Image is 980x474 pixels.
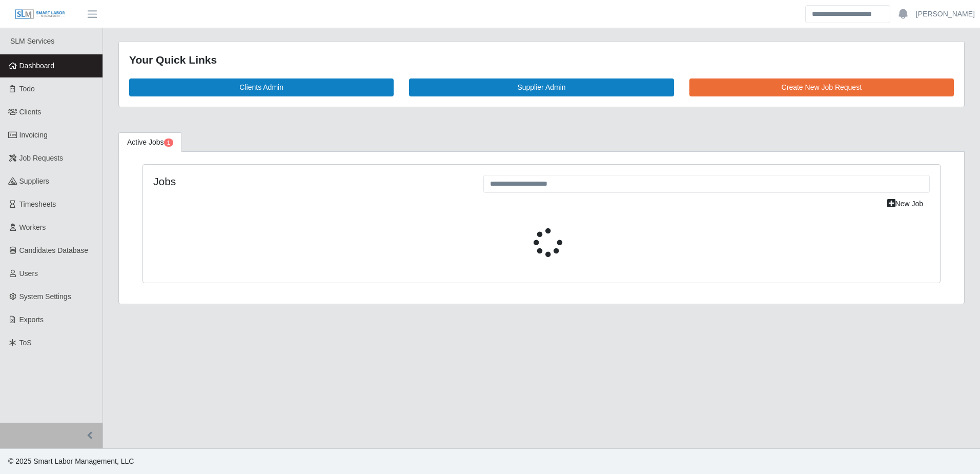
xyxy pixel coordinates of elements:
div: Your Quick Links [129,52,954,68]
span: ToS [19,339,32,347]
a: Clients Admin [129,78,394,96]
span: Pending Jobs [164,139,173,147]
span: Suppliers [19,177,49,185]
span: System Settings [19,292,71,301]
span: Workers [19,223,46,231]
span: SLM Services [10,37,54,45]
span: © 2025 Smart Labor Management, LLC [8,457,134,465]
a: New Job [881,195,930,213]
span: Candidates Database [19,246,89,254]
a: Create New Job Request [689,78,954,96]
img: SLM Logo [14,9,66,20]
span: Timesheets [19,200,56,208]
input: Search [805,5,890,23]
span: Dashboard [19,62,55,70]
h4: Jobs [153,175,468,188]
a: Active Jobs [118,132,182,152]
a: Supplier Admin [409,78,673,96]
span: Exports [19,315,44,324]
span: Todo [19,85,35,93]
span: Job Requests [19,154,64,162]
a: [PERSON_NAME] [916,9,975,19]
span: Invoicing [19,131,48,139]
span: Clients [19,108,42,116]
span: Users [19,269,38,278]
